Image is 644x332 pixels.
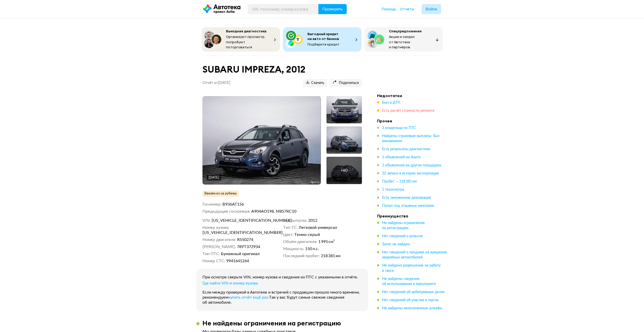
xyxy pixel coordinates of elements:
dt: Госномер [202,202,221,207]
dt: Цвет [283,232,293,237]
span: 2012 [308,218,317,223]
a: Помощь [382,7,396,12]
span: 218 381 км [321,253,340,258]
span: В936АТ156 [222,202,244,206]
span: Нет сведений о розыске [382,234,423,238]
span: Найдены страховые выплаты: был виновником [382,134,440,143]
span: Войти [426,7,437,11]
h4: Недостатки [377,93,448,98]
span: 5 объявлений на Авито [382,156,421,159]
span: Нет сведений об арбитражных делах [382,290,445,294]
input: VIN, госномер, номер кузова [248,4,319,14]
div: [DATE] [209,175,219,180]
span: 78УТ372934 [237,244,260,249]
dd: А904АО198, М857КС10 [251,209,362,214]
span: Акции и скидки от Автотеки и партнёров [389,34,414,49]
span: Темно-серый [294,232,320,237]
span: Залог не найден [382,242,410,246]
span: 3 владельца по ПТС [382,126,416,130]
span: 9941641264 [226,258,249,263]
button: Войти [422,4,441,14]
span: Бумажный оригинал [221,251,260,256]
span: [US_VEHICLE_IDENTIFICATION_NUMBER] [202,230,261,235]
span: Пробег — 218 381 км [382,180,417,183]
span: Легковой универсал [299,225,337,230]
span: Попал под отзывные кампании [382,204,434,208]
span: Ввезён из-за рубежа [204,191,237,196]
dt: [PERSON_NAME] [202,244,236,249]
span: Спецпредложения [389,29,422,33]
dt: Год выпуска [283,218,307,223]
span: Есть расчёт стоимости ремонта [382,109,434,113]
button: Выездная диагностикаОрганизуют просмотр, попробуют поторговаться [201,27,280,52]
div: + 60 [341,168,347,173]
span: Нет сведений об участии в торгах [382,298,439,302]
span: Проверить [322,7,343,11]
img: Main car [202,96,321,185]
span: Не найдены неоплаченные штрафы [382,306,442,310]
button: Выгодный кредит на авто от банковПодберите кредит [283,27,361,52]
dt: Номер двигателя [202,237,236,242]
p: Отчёт от [DATE] [202,80,231,85]
dt: Номер СТС [202,258,225,263]
h1: SUBARU IMPREZA, 2012 [202,64,362,75]
button: Проверить [318,4,347,14]
span: Организуют просмотр, попробуют поторговаться [226,34,265,49]
h4: Прочее [377,118,448,123]
h3: Не найдены ограничения на регистрацию [202,319,341,327]
span: Выездная диагностика [226,29,266,33]
button: Поделиться [330,79,362,87]
span: купить отчёт ещё раз . [228,295,269,299]
dt: Объём двигателя [283,239,317,244]
span: Поделиться [333,81,359,85]
span: Нет сведений о продаже на аукционах аварийных автомобилей [382,251,447,259]
span: R550274 [237,237,253,242]
dt: Последний пробег [283,253,320,258]
dt: Предыдущие госномера [202,209,250,214]
dt: VIN [202,218,211,223]
span: Был в ДТП [382,101,400,104]
dt: Мощность [283,246,304,251]
span: Подберите кредит [307,42,339,47]
span: Не найдены сведения об использовании в каршеринге [382,277,436,286]
h4: Преимущества [377,213,448,218]
dt: Тип ПТС [202,251,220,256]
span: Выгодный кредит на авто от банков [307,32,339,41]
a: Отчёты [400,7,414,12]
span: 2 объявления на других площадках [382,164,441,167]
dt: Тип ТС [283,225,298,230]
span: Есть таможенная декларация [382,196,431,200]
dt: Номер кузова [202,225,229,230]
span: 32 записи в истории эксплуатации [382,172,439,175]
span: 2 техосмотра [382,188,404,191]
span: Не найдены ограничения на регистрацию [382,221,425,230]
span: Скачать [306,81,324,85]
p: Если между проверкой в Автотеке и встречей с продавцом прошло много времени, рекомендуем Так у ва... [202,290,362,305]
span: 150 л.с. [305,246,319,251]
p: При осмотре сверьте VIN, номер кузова и сведения из ПТС с указанными в отчёте. [202,275,362,280]
span: Есть результаты диагностики [382,147,430,151]
span: Не найдено разрешение на работу в такси [382,264,441,272]
span: Где найти VIN и номер кузова [202,281,258,285]
span: [US_VEHICLE_IDENTIFICATION_NUMBER] [212,218,270,223]
button: Скачать [303,79,327,87]
button: СпецпредложенияАкции и скидки от Автотеки и партнёров [364,27,443,52]
span: 1 995 см³ [318,239,335,244]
